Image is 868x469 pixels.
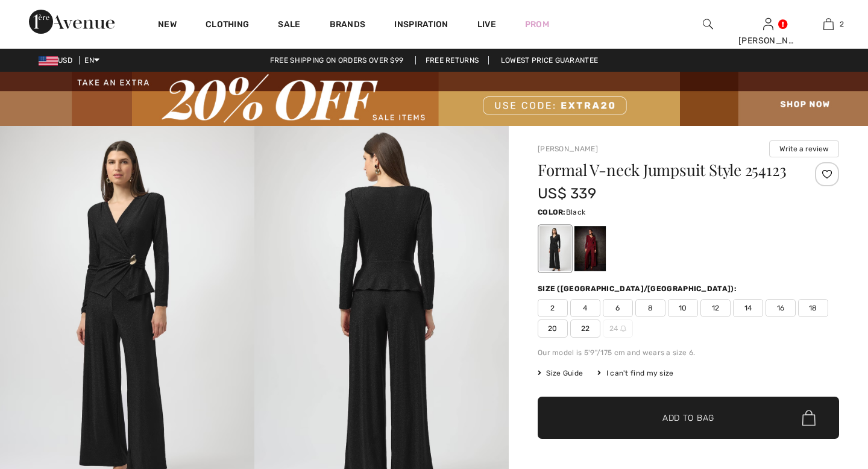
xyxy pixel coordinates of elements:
span: 12 [700,299,731,317]
div: I can't find my size [597,368,673,379]
span: Color: [538,208,566,216]
a: Sale [278,19,300,32]
a: 2 [799,17,858,31]
div: Our model is 5'9"/175 cm and wears a size 6. [538,347,839,358]
span: 4 [570,299,600,317]
div: Black [539,226,571,271]
span: US$ 339 [538,185,596,202]
a: Free Returns [415,56,489,65]
a: Prom [525,18,549,31]
a: Lowest Price Guarantee [491,56,608,65]
img: ring-m.svg [620,326,626,332]
img: My Bag [823,17,834,31]
a: Clothing [206,19,249,32]
span: USD [39,56,77,65]
span: 2 [840,19,844,30]
div: Size ([GEOGRAPHIC_DATA]/[GEOGRAPHIC_DATA]): [538,283,739,294]
img: Bag.svg [802,410,816,426]
span: 10 [668,299,698,317]
h1: Formal V-neck Jumpsuit Style 254123 [538,162,789,178]
div: [PERSON_NAME] [738,34,797,47]
button: Add to Bag [538,397,839,439]
span: 16 [766,299,796,317]
span: EN [84,56,99,65]
span: Inspiration [394,19,448,32]
span: Black [566,208,586,216]
span: 2 [538,299,568,317]
span: 22 [570,319,600,338]
span: Size Guide [538,368,583,379]
button: Write a review [769,140,839,157]
a: Sign In [763,18,773,30]
img: US Dollar [39,56,58,66]
a: Brands [330,19,366,32]
span: 18 [798,299,828,317]
span: 20 [538,319,568,338]
a: Free shipping on orders over $99 [260,56,414,65]
img: 1ère Avenue [29,10,115,34]
span: Add to Bag [662,412,714,424]
span: 24 [603,319,633,338]
span: 6 [603,299,633,317]
span: 8 [635,299,665,317]
a: [PERSON_NAME] [538,145,598,153]
img: My Info [763,17,773,31]
a: Live [477,18,496,31]
img: search the website [703,17,713,31]
span: 14 [733,299,763,317]
div: Deep cherry [574,226,606,271]
a: New [158,19,177,32]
